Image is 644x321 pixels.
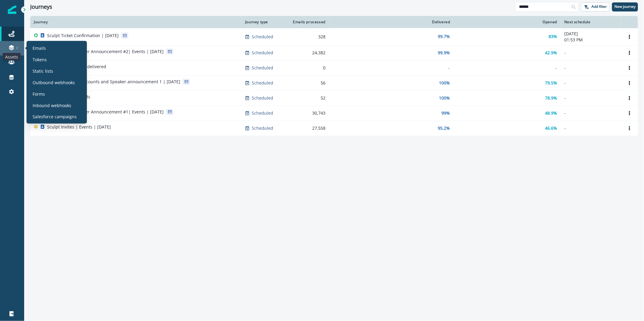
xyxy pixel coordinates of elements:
p: - [564,110,617,116]
p: 99% [442,110,450,116]
h1: Journeys [30,4,52,10]
p: New journey [614,5,636,9]
p: Tokens [33,56,47,62]
a: Tokens [29,55,85,64]
button: Options [625,48,634,57]
p: Scheduled [252,125,273,131]
div: 56 [290,80,325,86]
p: Static lists [33,68,53,74]
a: Inbound webhooks [29,101,85,110]
p: - [564,65,617,71]
p: Inbound webhooks [33,102,71,108]
div: - [457,65,557,71]
p: Scheduled [252,110,273,116]
p: 42.9% [545,50,557,56]
p: [DATE] [564,31,617,37]
div: Journey [34,20,238,24]
button: Options [625,124,634,133]
p: Scheduled [252,65,273,71]
p: Salesforce campaigns [33,113,77,120]
button: Add filter [581,2,610,11]
div: 52 [290,95,325,101]
p: 83% [549,33,557,40]
button: Options [625,109,634,118]
div: 27,558 [290,125,325,131]
p: 46.6% [545,125,557,131]
p: Scheduled [252,80,273,86]
a: SCULPT |Expert discounts and Speaker announcement 1 | [DATE]Scheduled56100%79.5%-Options [30,75,638,91]
a: Static lists [29,66,85,75]
a: Emails [29,43,85,52]
p: Outbound webhooks [33,79,75,85]
p: - [564,50,617,56]
button: Options [625,63,634,72]
a: Sculpt Invite Speaker Announcement #2| Events | [DATE]Scheduled24,38299.9%42.9%-Options [30,45,638,60]
div: - [333,65,450,71]
a: Salesforce campaigns [29,112,85,121]
p: 01:53 PM [564,37,617,43]
p: - [564,80,617,86]
p: Scheduled [252,50,273,56]
img: Inflection [8,5,16,14]
p: 100% [439,95,450,101]
p: Sculpt Invite Speaker Announcement #2| Events | [DATE] [47,49,164,55]
a: 6/17 sculpt discountsScheduled52100%78.9%-Options [30,91,638,106]
p: 48.9% [545,110,557,116]
button: New journey [612,2,638,11]
button: Options [625,78,634,87]
div: 328 [290,34,325,40]
p: Sculpt Invites | Events | [DATE] [47,124,111,130]
div: 30,743 [290,110,325,116]
p: - [564,125,617,131]
a: sculpt discount not deliveredScheduled0---Options [30,60,638,75]
p: Sculpt Invite Speaker Announcement #1| Events | [DATE] [47,109,164,115]
div: 0 [290,65,325,71]
a: Sculpt Invites | Events | [DATE]Scheduled27,55895.2%46.6%-Options [30,121,638,136]
p: 95.2% [438,125,450,131]
p: 99.7% [438,33,450,40]
div: Next schedule [564,20,617,24]
p: - [564,95,617,101]
p: 79.5% [545,80,557,86]
p: Scheduled [252,34,273,40]
div: 24,382 [290,50,325,56]
p: Add filter [591,5,607,9]
div: Journey type [245,20,283,24]
button: Options [625,32,634,41]
button: Options [625,94,634,103]
div: Delivered [333,20,450,24]
p: Forms [33,91,45,97]
p: 78.9% [545,95,557,101]
div: Emails processed [290,20,325,24]
p: 99.9% [438,50,450,56]
a: Sculpt Ticket Confirmation | [DATE]Scheduled32899.7%83%[DATE]01:53 PMOptions [30,28,638,45]
a: Outbound webhooks [29,78,85,87]
a: Sculpt Invite Speaker Announcement #1| Events | [DATE]Scheduled30,74399%48.9%-Options [30,106,638,121]
p: SCULPT |Expert discounts and Speaker announcement 1 | [DATE] [47,79,180,85]
div: Opened [457,20,557,24]
p: Scheduled [252,95,273,101]
a: Forms [29,89,85,98]
p: Emails [33,45,46,51]
p: 100% [439,80,450,86]
p: Sculpt Ticket Confirmation | [DATE] [47,33,119,39]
